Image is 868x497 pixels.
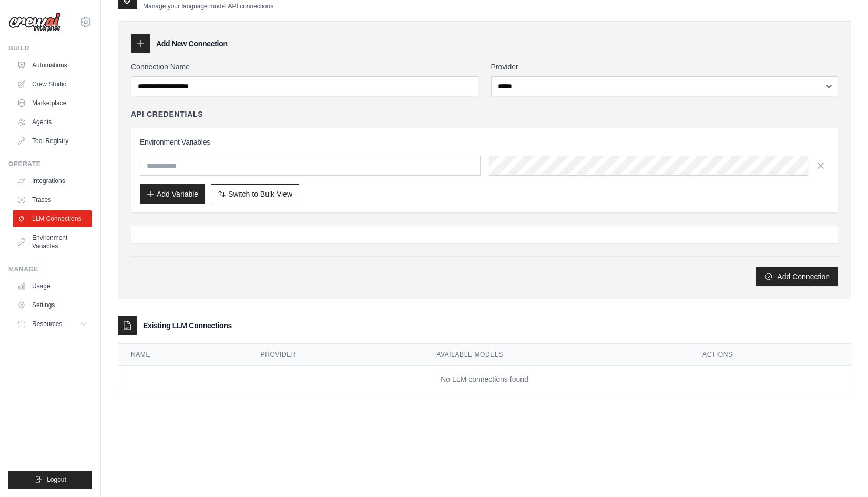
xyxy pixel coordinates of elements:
h3: Add New Connection [156,38,228,49]
h3: Existing LLM Connections [143,320,232,331]
button: Add Connection [756,267,838,286]
th: Provider [248,344,424,366]
div: Manage [8,265,92,273]
a: Crew Studio [13,76,92,93]
img: Logo [8,12,61,32]
div: Operate [8,160,92,168]
a: LLM Connections [13,210,92,227]
a: Agents [13,114,92,130]
th: Available Models [424,344,690,366]
h4: API Credentials [131,109,203,119]
span: Logout [47,475,66,484]
label: Provider [491,62,839,72]
a: Usage [13,278,92,295]
a: Traces [13,191,92,208]
button: Switch to Bulk View [211,184,299,204]
th: Name [118,344,248,366]
button: Add Variable [140,184,205,204]
a: Environment Variables [13,229,92,255]
button: Logout [8,471,92,489]
iframe: Chat Widget [815,447,868,497]
a: Settings [13,297,92,313]
button: Resources [13,316,92,332]
div: Build [8,44,92,53]
p: Manage your language model API connections [143,2,273,11]
span: Resources [32,320,62,328]
a: Integrations [13,173,92,189]
td: No LLM connections found [118,366,851,393]
h3: Environment Variables [140,137,829,147]
a: Marketplace [13,95,92,111]
span: Switch to Bulk View [228,189,292,199]
a: Automations [13,57,92,74]
th: Actions [690,344,851,366]
label: Connection Name [131,62,478,72]
a: Tool Registry [13,133,92,149]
